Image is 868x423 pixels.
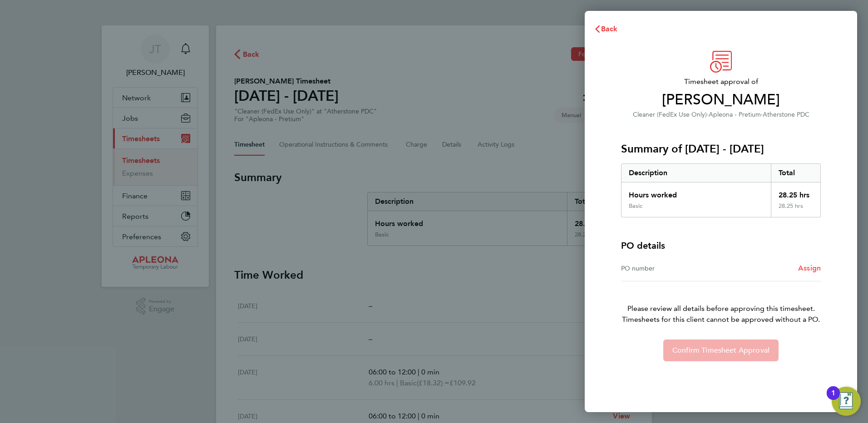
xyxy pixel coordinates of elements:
[621,91,821,109] span: [PERSON_NAME]
[621,182,771,202] div: Hours worked
[709,111,761,118] span: Apleona - Pretium
[761,111,763,118] span: ·
[601,25,618,33] span: Back
[621,142,821,156] h3: Summary of [DATE] - [DATE]
[633,111,707,118] span: Cleaner (FedEx Use Only)
[621,263,721,274] div: PO number
[707,111,709,118] span: ·
[832,387,861,416] button: Open Resource Center, 1 new notification
[763,111,809,118] span: Atherstone PDC
[621,76,821,87] span: Timesheet approval of
[610,314,832,325] span: Timesheets for this client cannot be approved without a PO.
[831,393,835,405] div: 1
[621,163,821,217] div: Summary of 16 - 22 Aug 2025
[798,264,821,272] span: Assign
[771,202,821,217] div: 28.25 hrs
[585,20,627,38] button: Back
[610,281,832,325] p: Please review all details before approving this timesheet.
[621,164,771,182] div: Description
[771,164,821,182] div: Total
[629,202,642,210] div: Basic
[798,263,821,274] a: Assign
[621,239,665,252] h4: PO details
[771,182,821,202] div: 28.25 hrs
